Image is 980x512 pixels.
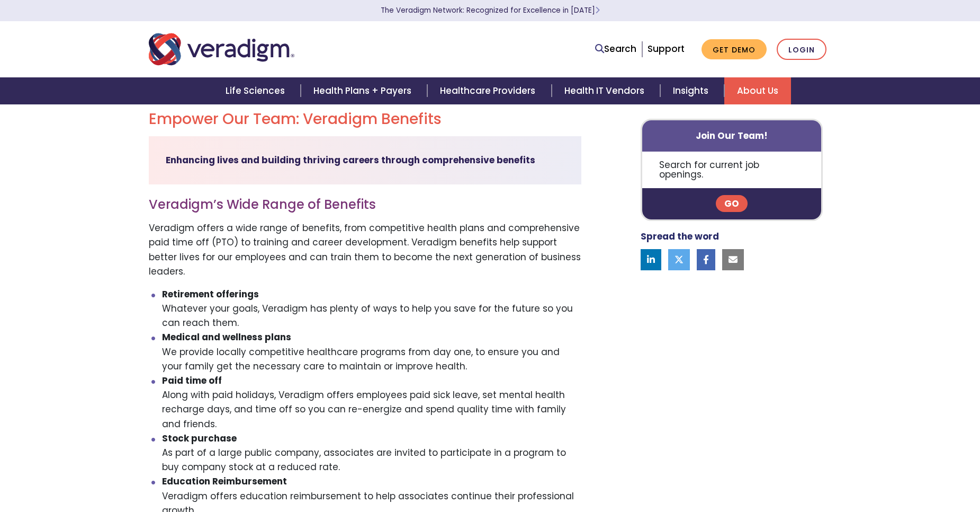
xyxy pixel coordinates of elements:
a: Healthcare Providers [427,77,551,104]
li: Along with paid holidays, Veradigm offers employees paid sick leave, set mental health recharge d... [162,374,581,431]
a: Get Demo [702,39,767,60]
a: About Us [724,77,791,104]
strong: Retirement offerings [162,288,259,301]
span: Learn More [595,5,600,15]
h3: Veradigm’s Wide Range of Benefits [149,197,581,213]
li: We provide locally competitive healthcare programs from day one, to ensure you and your family ge... [162,330,581,374]
li: Whatever your goals, Veradigm has plenty of ways to help you save for the future so you can reach... [162,287,581,331]
a: Health IT Vendors [552,77,660,104]
a: The Veradigm Network: Recognized for Excellence in [DATE]Learn More [381,5,600,15]
strong: Education Reimbursement [162,475,287,488]
a: Health Plans + Payers [301,77,427,104]
strong: Enhancing lives and building thriving careers through comprehensive benefits [166,154,535,166]
strong: Medical and wellness plans [162,331,291,343]
li: As part of a large public company, associates are invited to participate in a program to buy comp... [162,431,581,475]
p: Search for current job openings. [642,152,822,188]
strong: Spread the word [641,230,719,243]
a: Life Sciences [213,77,301,104]
strong: Join Our Team! [696,129,768,142]
a: Insights [660,77,724,104]
a: Support [648,42,685,55]
a: Login [777,39,826,60]
h2: Empower Our Team: Veradigm Benefits [149,110,581,128]
img: Veradigm logo [149,32,294,67]
p: Veradigm offers a wide range of benefits, from competitive health plans and comprehensive paid ti... [149,221,581,279]
a: Search [595,42,636,56]
a: Go [716,195,748,212]
strong: Stock purchase [162,432,237,445]
strong: Paid time off [162,374,222,387]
